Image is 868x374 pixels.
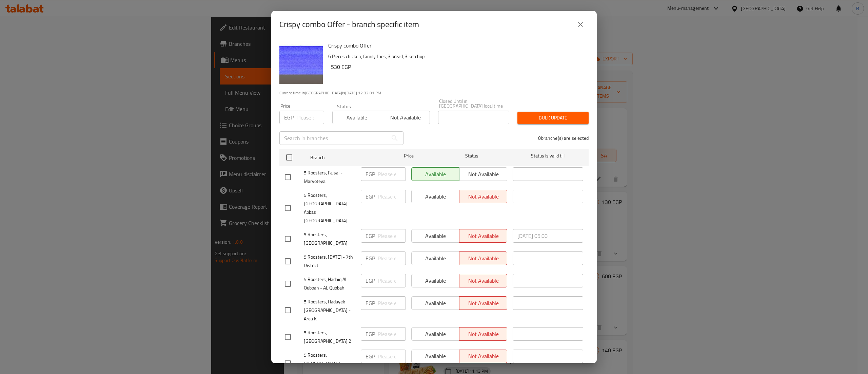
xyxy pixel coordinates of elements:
img: Crispy combo Offer [279,41,323,84]
span: 5 Roosters, [GEOGRAPHIC_DATA] 2 [304,329,355,345]
h2: Crispy combo Offer - branch specific item [279,19,419,30]
input: Please enter price [296,111,324,124]
span: Status is valid till [513,152,583,160]
p: EGP [366,299,375,307]
span: Available [335,113,378,123]
input: Please enter price [378,296,406,310]
span: Status [437,152,507,160]
p: EGP [366,232,375,240]
span: Price [386,152,431,160]
p: EGP [366,330,375,338]
button: Bulk update [517,112,589,124]
input: Search in branches [279,131,388,145]
input: Please enter price [378,167,406,181]
span: 5 Roosters, [GEOGRAPHIC_DATA] - Abbas [GEOGRAPHIC_DATA] [304,191,355,225]
button: close [572,16,589,33]
input: Please enter price [378,350,406,363]
p: EGP [366,254,375,262]
span: 5 Roosters, [GEOGRAPHIC_DATA] [304,230,355,247]
p: EGP [366,170,375,178]
span: Bulk update [523,114,583,122]
input: Please enter price [378,274,406,287]
span: Not available [384,113,427,123]
p: Current time in [GEOGRAPHIC_DATA] is [DATE] 12:32:01 PM [279,90,589,96]
span: 5 Roosters, Hadayek [GEOGRAPHIC_DATA] - Area K [304,298,355,323]
input: Please enter price [378,327,406,341]
input: Please enter price [378,190,406,203]
p: EGP [366,192,375,201]
h6: Crispy combo Offer [328,41,583,50]
span: 5 Roosters, Faisal - Maryoteya [304,169,355,186]
span: 5 Roosters, Hadaiq Al Qubbah - AL Qubbah [304,275,355,292]
p: EGP [366,277,375,285]
h6: 530 EGP [331,62,583,72]
button: Available [332,111,381,124]
span: 5 Roosters, [DATE] - 7th District [304,253,355,270]
p: EGP [284,113,294,121]
input: Please enter price [378,229,406,243]
button: Not available [381,111,430,124]
p: 6 Pieces chicken, family fries, 3 bread, 3 ketchup [328,52,583,61]
span: Branch [310,153,381,162]
p: EGP [366,352,375,360]
input: Please enter price [378,251,406,265]
p: 0 branche(s) are selected [538,135,589,142]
